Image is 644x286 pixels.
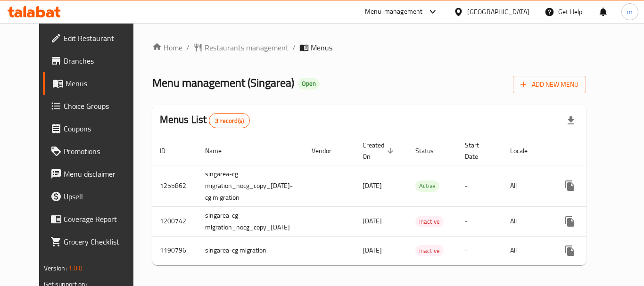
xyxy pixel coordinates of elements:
span: Branches [64,55,139,66]
a: Choice Groups [43,95,147,117]
a: Branches [43,49,147,72]
span: Edit Restaurant [64,33,139,44]
div: [GEOGRAPHIC_DATA] [467,7,529,17]
span: Status [415,145,446,156]
span: [DATE] [363,215,382,227]
span: Locale [510,145,540,156]
td: singarea-cg migration [198,236,304,265]
div: Total records count [209,113,250,128]
button: Change Status [581,239,604,262]
button: Change Status [581,210,604,233]
span: Inactive [415,245,444,256]
span: Name [205,145,234,156]
span: Start Date [465,139,491,162]
td: singarea-cg migration_nocg_copy_[DATE]-cg migration [198,165,304,206]
span: Inactive [415,216,444,227]
button: Add New Menu [513,76,586,93]
span: Vendor [312,145,344,156]
button: more [559,210,581,233]
td: singarea-cg migration_nocg_copy_[DATE] [198,206,304,236]
a: Home [152,42,182,53]
a: Grocery Checklist [43,230,147,253]
a: Promotions [43,140,147,163]
span: Promotions [64,146,139,157]
span: ID [160,145,178,156]
li: / [292,42,296,53]
span: Open [298,80,320,88]
td: All [503,206,551,236]
button: more [559,239,581,262]
a: Edit Restaurant [43,27,147,49]
span: Upsell [64,191,139,202]
div: Inactive [415,216,444,227]
span: Coverage Report [64,213,139,225]
td: - [457,236,503,265]
span: Created On [363,139,396,162]
span: Menus [311,42,332,53]
div: Export file [560,109,582,132]
td: 1190796 [152,236,198,265]
span: Menus [66,78,139,89]
h2: Menus List [160,113,250,128]
span: [DATE] [363,244,382,256]
span: Restaurants management [205,42,289,53]
span: 1.0.0 [68,262,83,274]
a: Menu disclaimer [43,163,147,185]
td: - [457,206,503,236]
a: Coupons [43,117,147,140]
span: Active [415,180,439,191]
span: [DATE] [363,180,382,192]
span: Menu disclaimer [64,168,139,180]
td: All [503,236,551,265]
li: / [186,42,190,53]
td: All [503,165,551,206]
span: Menu management ( Singarea ) [152,72,294,93]
span: 3 record(s) [209,116,249,125]
span: Version: [44,262,67,274]
span: Add New Menu [520,79,578,90]
button: more [559,174,581,197]
div: Menu-management [365,6,423,17]
a: Menus [43,72,147,95]
nav: breadcrumb [152,42,586,53]
td: 1200742 [152,206,198,236]
td: 1255862 [152,165,198,206]
td: - [457,165,503,206]
a: Upsell [43,185,147,208]
div: Open [298,78,320,90]
span: Coupons [64,123,139,134]
span: Choice Groups [64,100,139,112]
a: Coverage Report [43,208,147,230]
a: Restaurants management [193,42,289,53]
span: Grocery Checklist [64,236,139,247]
span: m [627,7,633,17]
button: Change Status [581,174,604,197]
